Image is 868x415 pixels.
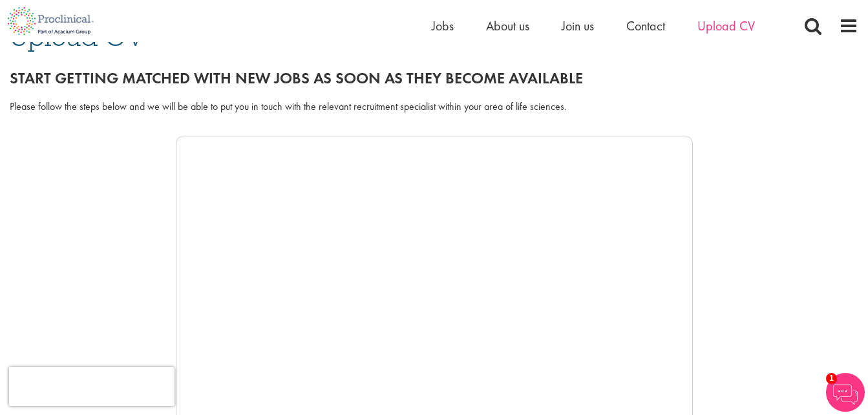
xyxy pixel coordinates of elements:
h2: Start getting matched with new jobs as soon as they become available [10,70,858,87]
iframe: reCAPTCHA [9,367,175,406]
span: 1 [826,373,837,384]
a: About us [486,17,529,34]
a: Jobs [432,17,454,34]
a: Join us [562,17,594,34]
a: Upload CV [697,17,755,34]
a: Contact [626,17,665,34]
img: Chatbot [826,373,865,412]
div: Please follow the steps below and we will be able to put you in touch with the relevant recruitme... [10,100,858,114]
